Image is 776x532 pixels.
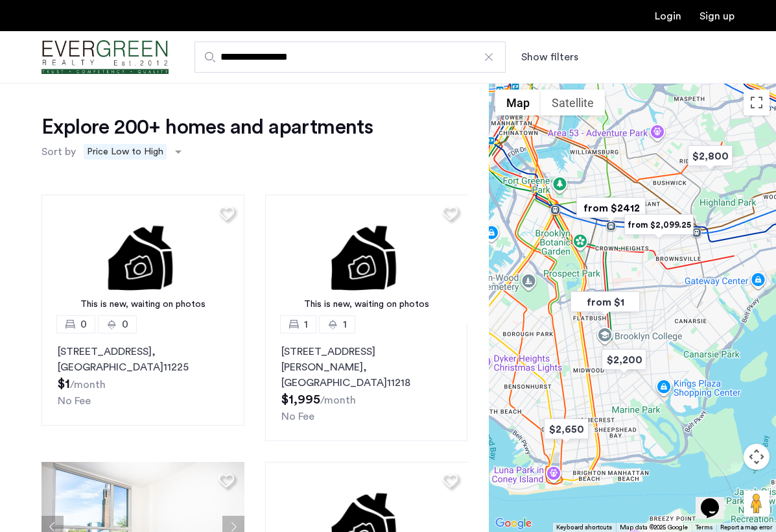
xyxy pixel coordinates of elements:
[683,141,738,171] div: $2,800
[194,42,506,73] input: Apartment Search
[41,195,244,324] a: This is new, waiting on photos
[281,344,452,391] p: [STREET_ADDRESS][PERSON_NAME] 11218
[492,515,535,532] a: Open this area in Google Maps (opens a new window)
[41,33,169,82] img: logo
[556,523,612,532] button: Keyboard shortcuts
[343,317,347,332] span: 1
[720,523,772,532] a: Report a map error
[41,33,169,82] a: Cazamio Logo
[58,344,228,375] p: [STREET_ADDRESS] 11225
[79,140,188,163] ng-select: sort-apartment
[41,195,244,324] img: 1.gif
[700,11,735,21] a: Registration
[70,380,106,390] sub: /month
[744,490,770,516] button: Drag Pegman onto the map to open Street View
[58,378,70,391] span: $1
[84,144,167,160] span: Price Low to High
[655,11,681,21] a: Login
[620,524,688,531] span: Map data ©2025 Google
[281,393,320,406] span: $1,995
[696,480,737,519] iframe: chat widget
[539,415,594,444] div: $2,650
[596,345,652,374] div: $2,200
[744,90,770,115] button: Toggle fullscreen view
[122,317,128,332] span: 0
[272,298,462,311] div: This is new, waiting on photos
[41,324,244,426] a: 00[STREET_ADDRESS], [GEOGRAPHIC_DATA]11225No Fee
[48,298,238,311] div: This is new, waiting on photos
[265,324,468,441] a: 11[STREET_ADDRESS][PERSON_NAME], [GEOGRAPHIC_DATA]11218No Fee
[521,49,578,65] button: Show or hide filters
[41,144,76,160] label: Sort by
[80,317,87,332] span: 0
[320,395,356,405] sub: /month
[744,444,770,470] button: Map camera controls
[696,523,712,532] a: Terms (opens in new tab)
[619,210,699,239] div: from $2,099.25
[492,515,535,532] img: Google
[41,114,373,140] h1: Explore 200+ homes and apartments
[265,195,468,324] a: This is new, waiting on photos
[541,90,605,115] button: Show satellite imagery
[58,396,91,406] span: No Fee
[304,317,308,332] span: 1
[495,90,541,115] button: Show street map
[565,287,645,317] div: from $1
[571,193,651,223] div: from $2412
[265,195,468,324] img: 1.gif
[281,411,314,422] span: No Fee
